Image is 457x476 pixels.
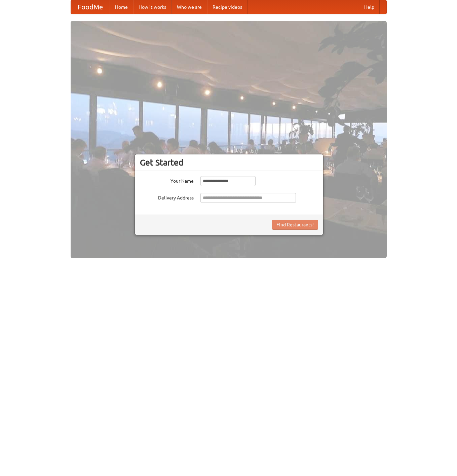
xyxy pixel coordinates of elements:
[359,0,380,14] a: Help
[140,193,194,201] label: Delivery Address
[140,176,194,184] label: Your Name
[140,157,318,168] h3: Get Started
[172,0,207,14] a: Who we are
[71,0,110,14] a: FoodMe
[272,220,318,230] button: Find Restaurants!
[207,0,247,14] a: Recipe videos
[133,0,172,14] a: How it works
[110,0,133,14] a: Home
